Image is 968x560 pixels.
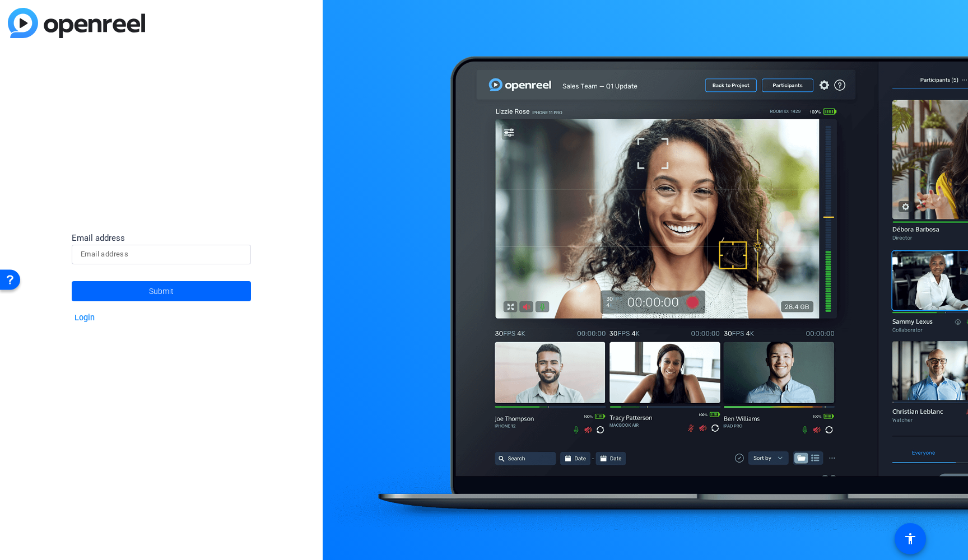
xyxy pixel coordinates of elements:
[72,233,125,243] span: Email address
[81,248,242,261] input: Email address
[8,8,145,38] img: blue-gradient.svg
[72,281,251,301] button: Submit
[75,313,95,323] a: Login
[904,532,917,545] mat-icon: accessibility
[149,277,174,305] span: Submit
